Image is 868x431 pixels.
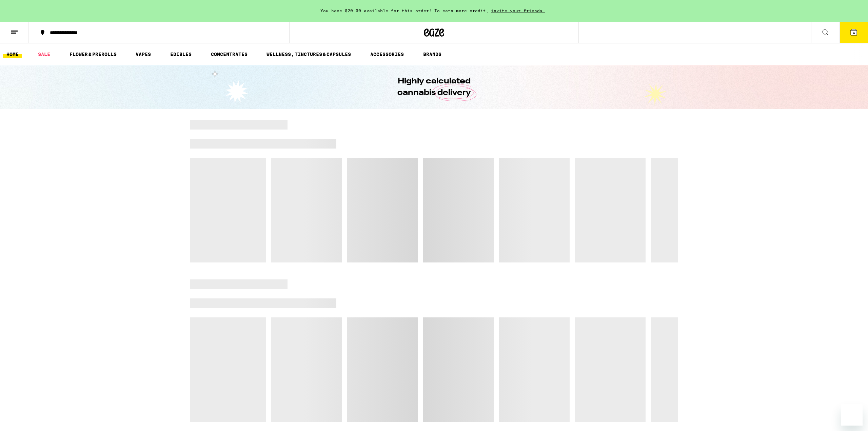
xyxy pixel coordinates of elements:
a: CONCENTRATES [208,50,251,58]
span: 4 [853,31,855,35]
a: SALE [35,50,54,58]
a: VAPES [132,50,154,58]
a: BRANDS [420,50,445,58]
a: EDIBLES [167,50,195,58]
span: You have $20.00 available for this order! To earn more credit, [320,8,489,13]
h1: Highly calculated cannabis delivery [378,76,490,99]
a: FLOWER & PREROLLS [66,50,120,58]
a: ACCESSORIES [367,50,407,58]
iframe: Button to launch messaging window [841,404,863,426]
a: HOME [3,50,22,58]
button: 4 [840,22,868,43]
span: invite your friends. [489,8,548,13]
a: WELLNESS, TINCTURES & CAPSULES [263,50,354,58]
